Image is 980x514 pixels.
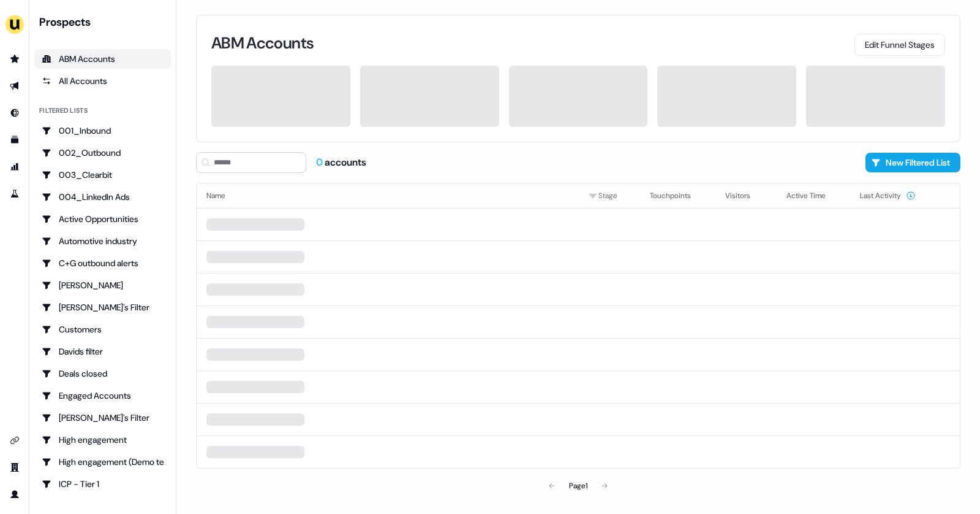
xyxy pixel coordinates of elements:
[42,434,164,446] div: High engagement
[865,153,960,172] button: New Filtered List
[34,297,171,317] a: Go to Charlotte's Filter
[42,345,164,358] div: Davids filter
[5,431,24,450] a: Go to integrations
[42,367,164,380] div: Deals closed
[34,253,171,273] a: Go to C+G outbound alerts
[34,121,171,140] a: Go to 001_Inbound
[5,103,24,123] a: Go to Inbound
[42,412,164,424] div: [PERSON_NAME]'s Filter
[42,53,164,65] div: ABM Accounts
[569,480,587,492] div: Page 1
[34,408,171,428] a: Go to Geneviève's Filter
[34,187,171,207] a: Go to 004_LinkedIn Ads
[211,35,314,51] h3: ABM Accounts
[786,185,840,207] button: Active Time
[5,485,24,504] a: Go to profile
[42,279,164,291] div: [PERSON_NAME]
[42,235,164,247] div: Automotive industry
[316,156,325,169] span: 0
[42,213,164,225] div: Active Opportunities
[34,209,171,229] a: Go to Active Opportunities
[34,49,171,69] a: ABM Accounts
[34,320,171,339] a: Go to Customers
[42,456,164,468] div: High engagement (Demo testing)
[39,105,88,116] div: Filtered lists
[42,389,164,402] div: Engaged Accounts
[34,165,171,185] a: Go to 003_Clearbit
[39,15,171,29] div: Prospects
[5,157,24,177] a: Go to attribution
[42,147,164,159] div: 002_Outbound
[34,342,171,361] a: Go to Davids filter
[42,169,164,181] div: 003_Clearbit
[34,231,171,251] a: Go to Automotive industry
[725,185,765,207] button: Visitors
[34,275,171,295] a: Go to Charlotte Stone
[42,323,164,336] div: Customers
[5,76,24,96] a: Go to outbound experience
[34,364,171,383] a: Go to Deals closed
[860,185,916,207] button: Last Activity
[5,184,24,204] a: Go to experiments
[854,34,945,56] button: Edit Funnel Stages
[5,130,24,150] a: Go to templates
[5,49,24,69] a: Go to prospects
[650,185,706,207] button: Touchpoints
[589,190,630,202] div: Stage
[42,191,164,203] div: 004_LinkedIn Ads
[42,478,164,490] div: ICP - Tier 1
[42,75,164,87] div: All Accounts
[42,257,164,269] div: C+G outbound alerts
[34,386,171,405] a: Go to Engaged Accounts
[5,458,24,477] a: Go to team
[34,452,171,472] a: Go to High engagement (Demo testing)
[34,143,171,163] a: Go to 002_Outbound
[34,430,171,450] a: Go to High engagement
[34,71,171,91] a: All accounts
[316,156,366,169] div: accounts
[42,301,164,313] div: [PERSON_NAME]'s Filter
[34,474,171,494] a: Go to ICP - Tier 1
[42,125,164,137] div: 001_Inbound
[197,183,579,208] th: Name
